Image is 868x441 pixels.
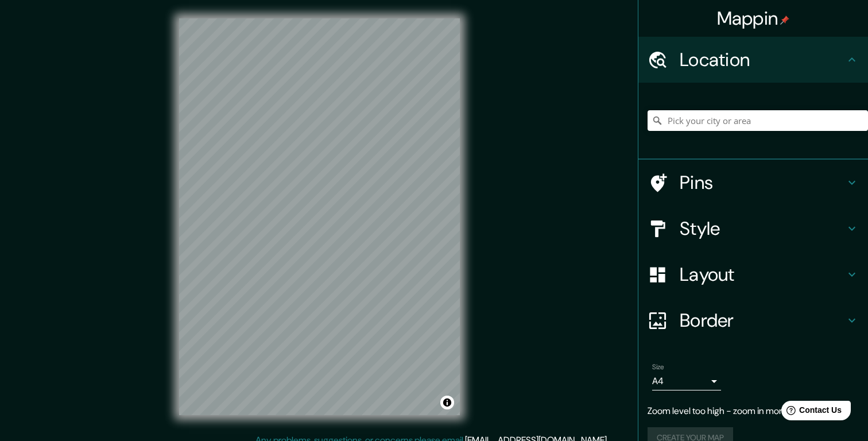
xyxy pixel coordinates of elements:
h4: Style [680,217,845,240]
button: Toggle attribution [440,396,454,409]
h4: Location [680,48,845,71]
p: Zoom level too high - zoom in more [648,404,859,418]
div: Style [638,206,868,252]
img: pin-icon.png [780,16,789,25]
div: Pins [638,160,868,206]
div: Location [638,37,868,83]
h4: Border [680,309,845,332]
div: Border [638,297,868,343]
input: Pick your city or area [648,110,868,131]
iframe: Help widget launcher [766,396,855,428]
div: A4 [652,372,721,390]
h4: Pins [680,171,845,194]
label: Size [652,362,664,372]
div: Layout [638,252,868,297]
h4: Mappin [717,7,790,30]
h4: Layout [680,263,845,286]
canvas: Map [179,18,460,415]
